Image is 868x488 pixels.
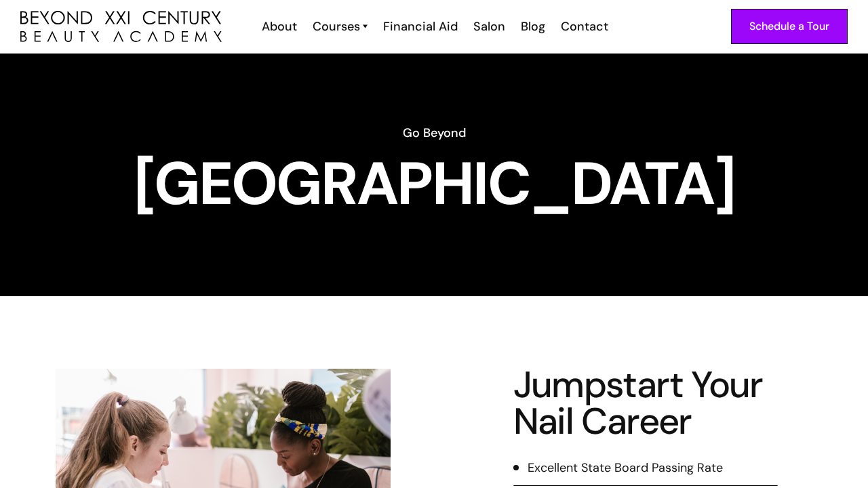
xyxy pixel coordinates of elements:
[521,18,545,35] div: Blog
[20,11,222,43] img: beyond 21st century beauty academy logo
[749,18,829,35] div: Schedule a Tour
[20,124,848,142] h6: Go Beyond
[313,18,360,35] div: Courses
[512,18,552,35] a: Blog
[313,18,368,35] a: Courses
[528,459,723,476] div: Excellent State Board Passing Rate
[561,18,608,35] div: Contact
[731,9,848,44] a: Schedule a Tour
[20,11,222,43] a: home
[383,18,458,35] div: Financial Aid
[513,367,778,440] h2: Jumpstart Your Nail Career
[134,145,734,222] strong: [GEOGRAPHIC_DATA]
[262,18,297,35] div: About
[253,18,304,35] a: About
[465,18,512,35] a: Salon
[552,18,615,35] a: Contact
[473,18,505,35] div: Salon
[374,18,465,35] a: Financial Aid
